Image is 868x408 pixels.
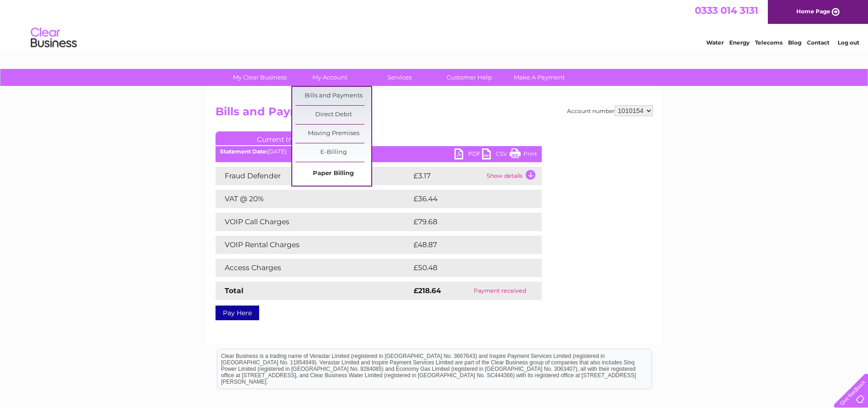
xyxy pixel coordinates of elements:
td: £48.87 [411,236,523,254]
a: Paper Billing [295,164,371,183]
b: Statement Date: [220,148,267,155]
a: CSV [482,148,510,162]
div: Clear Business is a trading name of Verastar Limited (registered in [GEOGRAPHIC_DATA] No. 3667643... [217,5,652,45]
a: Moving Premises [295,125,371,143]
a: Current Invoice [216,131,353,145]
a: 0333 014 3131 [695,5,758,16]
a: E-Billing [295,143,371,162]
td: Fraud Defender [216,167,411,185]
a: Contact [807,39,829,46]
strong: £218.64 [414,286,441,295]
a: Direct Debit [295,106,371,124]
td: Access Charges [216,259,411,277]
a: Customer Help [431,69,507,86]
a: Blog [788,39,801,46]
td: VOIP Call Charges [216,213,411,231]
a: Make A Payment [501,69,577,86]
div: [DATE] [216,148,542,155]
a: Services [362,69,437,86]
a: Water [706,39,724,46]
td: VOIP Rental Charges [216,236,411,254]
td: VAT @ 20% [216,190,411,208]
a: Bills and Payments [295,87,371,105]
div: Account number [567,105,653,116]
strong: Total [225,286,244,295]
td: Show details [484,167,542,185]
td: £36.44 [411,190,524,208]
a: PDF [454,148,482,162]
a: Pay Here [216,306,259,320]
a: Print [510,148,537,162]
a: Log out [838,39,859,46]
img: logo.png [30,24,77,52]
td: £3.17 [411,167,484,185]
td: Payment received [458,282,542,300]
h2: Bills and Payments [216,105,653,123]
td: £50.48 [411,259,524,277]
a: My Clear Business [222,69,298,86]
td: £79.68 [411,213,524,231]
a: Telecoms [755,39,783,46]
a: Energy [729,39,749,46]
a: My Account [292,69,368,86]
